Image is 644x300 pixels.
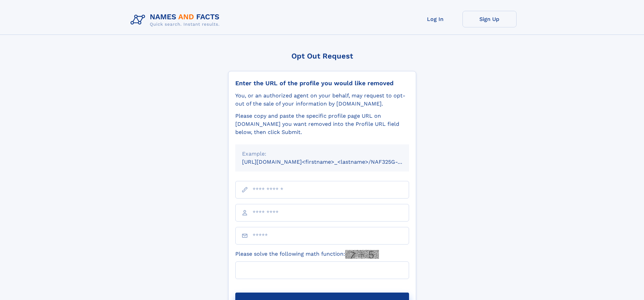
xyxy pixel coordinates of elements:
[408,11,462,27] a: Log In
[235,112,409,136] div: Please copy and paste the specific profile page URL on [DOMAIN_NAME] you want removed into the Pr...
[235,79,409,87] div: Enter the URL of the profile you would like removed
[128,11,225,29] img: Logo Names and Facts
[242,159,422,165] small: [URL][DOMAIN_NAME]<firstname>_<lastname>/NAF325G-xxxxxxxx
[242,150,402,158] div: Example:
[228,52,416,60] div: Opt Out Request
[235,92,409,108] div: You, or an authorized agent on your behalf, may request to opt-out of the sale of your informatio...
[462,11,517,27] a: Sign Up
[235,250,379,259] label: Please solve the following math function:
